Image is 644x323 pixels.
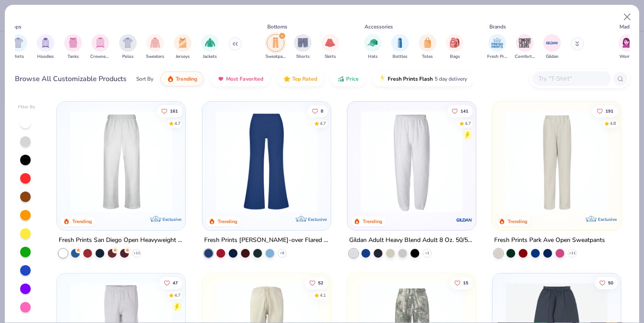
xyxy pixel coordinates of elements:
button: filter button [322,34,339,60]
div: filter for Hoodies [37,34,54,60]
div: 4.1 [319,292,326,299]
span: + 9 [280,251,284,256]
div: filter for Jackets [201,34,219,60]
img: Shirts Image [13,38,23,48]
span: Tanks [67,53,79,60]
button: filter button [201,34,219,60]
span: Exclusive [598,217,617,222]
div: Tops [10,23,21,31]
span: Shorts [296,53,310,60]
div: 4.7 [174,292,180,299]
button: filter button [90,34,110,60]
button: filter button [294,34,311,60]
div: filter for Totes [419,34,436,60]
button: Top Rated [277,71,324,86]
span: Fresh Prints Flash [388,75,433,82]
div: Fresh Prints [PERSON_NAME]-over Flared Pants [204,235,329,246]
div: 4.8 [610,120,616,127]
img: Bags Image [450,38,460,48]
img: Sweatpants Image [271,38,280,48]
span: Sweatpants [265,53,286,60]
span: Exclusive [163,217,182,222]
span: Skirts [325,53,336,60]
span: Totes [422,53,433,60]
div: filter for Shirts [10,34,27,60]
img: f981a934-f33f-4490-a3ad-477cd5e6773b [211,110,322,213]
span: Hats [368,53,378,60]
img: Hats Image [368,38,378,48]
div: filter for Fresh Prints [487,34,507,60]
img: d3640c6c-b7cc-437e-9c32-b4e0b5864f30 [322,110,433,213]
img: Skirts Image [325,38,335,48]
span: Exclusive [308,217,327,222]
span: + 11 [569,251,576,256]
img: df5250ff-6f61-4206-a12c-24931b20f13c [66,110,177,213]
img: Jackets Image [205,38,215,48]
div: filter for Women [619,34,636,60]
span: Hoodies [37,53,54,60]
button: Fresh Prints Flash5 day delivery [372,71,474,86]
button: filter button [146,34,164,60]
span: Jackets [203,53,217,60]
img: Fresh Prints Image [491,36,504,50]
button: filter button [419,34,436,60]
div: filter for Sweaters [146,34,164,60]
button: Like [592,105,618,117]
span: Price [346,75,359,82]
span: + 11 [134,251,140,256]
div: Sort By [136,75,153,83]
span: 191 [605,109,613,113]
div: filter for Bottles [391,34,409,60]
button: Most Favorited [211,71,270,86]
div: Gildan Adult Heavy Blend Adult 8 Oz. 50/50 Sweatpants [349,235,474,246]
img: bdcdfa26-1369-44b7-83e8-024d99246d52 [467,110,578,213]
span: 5 day delivery [435,74,467,84]
button: filter button [487,34,507,60]
button: filter button [174,34,191,60]
span: 52 [318,281,323,285]
span: 15 [463,281,468,285]
div: Browse All Customizable Products [15,74,127,84]
div: filter for Skirts [322,34,339,60]
button: Like [304,277,327,289]
button: filter button [446,34,464,60]
div: Accessories [364,23,393,31]
img: Women Image [623,38,633,48]
span: 47 [173,281,178,285]
span: Gildan [546,53,559,60]
div: filter for Tanks [64,34,82,60]
div: filter for Sweatpants [265,34,286,60]
div: filter for Gildan [543,34,561,60]
div: filter for Jerseys [174,34,191,60]
img: 13b9c606-79b1-4059-b439-68fabb1693f9 [356,110,467,213]
img: Shorts Image [298,38,308,48]
img: Crewnecks Image [96,38,105,48]
span: 50 [608,281,613,285]
button: Price [331,71,365,86]
img: Polos Image [123,38,133,48]
span: 161 [170,109,178,113]
input: Try "T-Shirt" [538,74,605,84]
div: Brands [489,23,506,31]
span: Shirts [12,53,24,60]
div: Bottoms [267,23,287,31]
button: Like [307,105,327,117]
span: Trending [176,75,197,82]
span: Top Rated [292,75,317,82]
button: Like [159,277,182,289]
img: Gildan Image [545,36,559,50]
div: 4.7 [174,120,180,127]
span: Polos [122,53,134,60]
span: Sweaters [146,53,164,60]
img: Tanks Image [68,38,78,48]
span: 141 [460,109,468,113]
img: 0ed6d0be-3a42-4fd2-9b2a-c5ffc757fdcf [501,110,612,213]
div: filter for Shorts [294,34,311,60]
div: Filter By [18,104,35,110]
div: filter for Hats [364,34,382,60]
img: flash.gif [379,75,386,82]
button: Like [447,105,473,117]
button: filter button [391,34,409,60]
div: filter for Crewnecks [90,34,110,60]
button: Close [619,9,636,25]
